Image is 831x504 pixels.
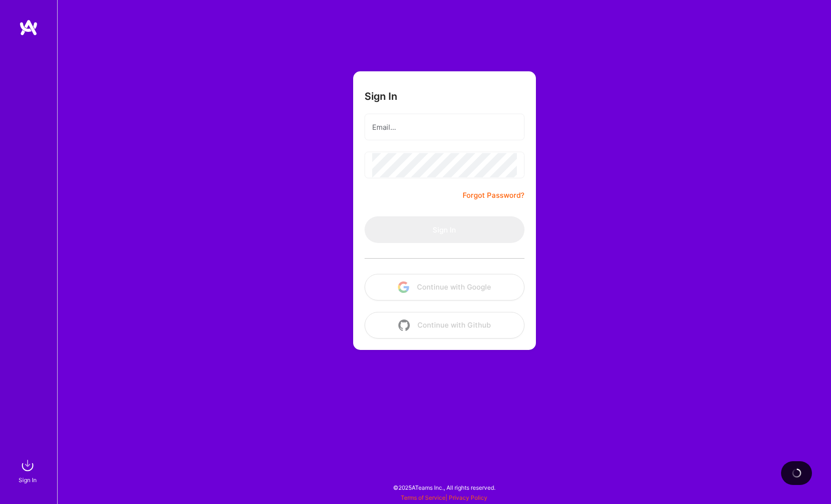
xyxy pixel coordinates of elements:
[57,475,831,499] div: © 2025 ATeams Inc., All rights reserved.
[463,190,524,201] a: Forgot Password?
[365,90,397,102] h3: Sign In
[365,312,524,339] button: Continue with Github
[18,456,37,475] img: sign in
[365,216,524,243] button: Sign In
[365,274,524,300] button: Continue with Google
[401,494,487,501] span: |
[791,467,802,479] img: loading
[398,320,410,331] img: icon
[20,456,37,485] a: sign inSign In
[19,475,37,485] div: Sign In
[449,494,487,501] a: Privacy Policy
[372,115,517,139] input: Email...
[19,19,38,36] img: logo
[401,494,445,501] a: Terms of Service
[398,281,409,293] img: icon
